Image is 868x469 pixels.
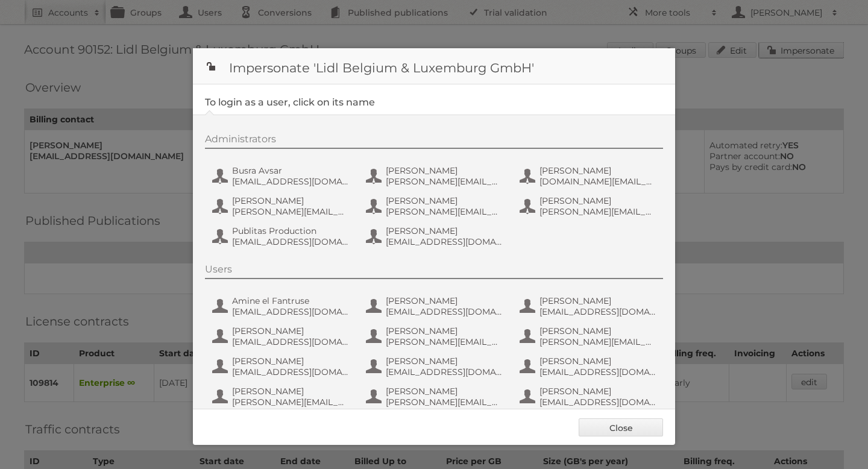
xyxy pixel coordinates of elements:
[539,176,656,187] span: [DOMAIN_NAME][EMAIL_ADDRESS][DOMAIN_NAME]
[518,354,660,379] button: [PERSON_NAME] [EMAIL_ADDRESS][DOMAIN_NAME]
[386,295,503,306] span: [PERSON_NAME]
[211,324,353,348] button: [PERSON_NAME] [EMAIL_ADDRESS][DOMAIN_NAME]
[232,225,349,236] span: Publitas Production
[211,164,353,188] button: Busra Avsar [EMAIL_ADDRESS][DOMAIN_NAME]
[518,194,660,218] button: [PERSON_NAME] [PERSON_NAME][EMAIL_ADDRESS][DOMAIN_NAME]
[232,326,349,336] span: [PERSON_NAME]
[232,306,349,317] span: [EMAIL_ADDRESS][DOMAIN_NAME]
[232,386,349,397] span: [PERSON_NAME]
[365,324,506,348] button: [PERSON_NAME] [PERSON_NAME][EMAIL_ADDRESS][DOMAIN_NAME]
[232,165,349,176] span: Busra Avsar
[365,224,506,248] button: [PERSON_NAME] [EMAIL_ADDRESS][DOMAIN_NAME]
[386,206,503,217] span: [PERSON_NAME][EMAIL_ADDRESS][DOMAIN_NAME]
[232,195,349,206] span: [PERSON_NAME]
[386,336,503,347] span: [PERSON_NAME][EMAIL_ADDRESS][DOMAIN_NAME]
[539,165,656,176] span: [PERSON_NAME]
[539,195,656,206] span: [PERSON_NAME]
[539,356,656,367] span: [PERSON_NAME]
[539,397,656,408] span: [EMAIL_ADDRESS][DOMAIN_NAME]
[211,194,353,218] button: [PERSON_NAME] [PERSON_NAME][EMAIL_ADDRESS][DOMAIN_NAME]
[205,133,663,149] div: Administrators
[211,354,353,379] button: [PERSON_NAME] [EMAIL_ADDRESS][DOMAIN_NAME]
[518,164,660,188] button: [PERSON_NAME] [DOMAIN_NAME][EMAIL_ADDRESS][DOMAIN_NAME]
[211,294,353,318] button: Amine el Fantruse [EMAIL_ADDRESS][DOMAIN_NAME]
[232,206,349,217] span: [PERSON_NAME][EMAIL_ADDRESS][DOMAIN_NAME]
[205,96,375,108] legend: To login as a user, click on its name
[211,224,353,248] button: Publitas Production [EMAIL_ADDRESS][DOMAIN_NAME]
[386,176,503,187] span: [PERSON_NAME][EMAIL_ADDRESS][DOMAIN_NAME]
[232,397,349,408] span: [PERSON_NAME][EMAIL_ADDRESS][DOMAIN_NAME]
[365,194,506,218] button: [PERSON_NAME] [PERSON_NAME][EMAIL_ADDRESS][DOMAIN_NAME]
[386,225,503,236] span: [PERSON_NAME]
[205,263,663,279] div: Users
[232,176,349,187] span: [EMAIL_ADDRESS][DOMAIN_NAME]
[386,306,503,317] span: [EMAIL_ADDRESS][DOMAIN_NAME]
[193,48,675,84] h1: Impersonate 'Lidl Belgium & Luxemburg GmbH'
[518,324,660,348] button: [PERSON_NAME] [PERSON_NAME][EMAIL_ADDRESS][DOMAIN_NAME]
[539,206,656,217] span: [PERSON_NAME][EMAIL_ADDRESS][DOMAIN_NAME]
[518,294,660,318] button: [PERSON_NAME] [EMAIL_ADDRESS][DOMAIN_NAME]
[539,295,656,306] span: [PERSON_NAME]
[232,236,349,247] span: [EMAIL_ADDRESS][DOMAIN_NAME]
[232,336,349,347] span: [EMAIL_ADDRESS][DOMAIN_NAME]
[539,306,656,317] span: [EMAIL_ADDRESS][DOMAIN_NAME]
[539,386,656,397] span: [PERSON_NAME]
[232,367,349,377] span: [EMAIL_ADDRESS][DOMAIN_NAME]
[518,385,660,409] button: [PERSON_NAME] [EMAIL_ADDRESS][DOMAIN_NAME]
[386,356,503,367] span: [PERSON_NAME]
[211,385,353,409] button: [PERSON_NAME] [PERSON_NAME][EMAIL_ADDRESS][DOMAIN_NAME]
[386,397,503,408] span: [PERSON_NAME][EMAIL_ADDRESS][DOMAIN_NAME]
[386,165,503,176] span: [PERSON_NAME]
[232,356,349,367] span: [PERSON_NAME]
[365,164,506,188] button: [PERSON_NAME] [PERSON_NAME][EMAIL_ADDRESS][DOMAIN_NAME]
[365,354,506,379] button: [PERSON_NAME] [EMAIL_ADDRESS][DOMAIN_NAME]
[386,386,503,397] span: [PERSON_NAME]
[539,336,656,347] span: [PERSON_NAME][EMAIL_ADDRESS][DOMAIN_NAME]
[539,367,656,377] span: [EMAIL_ADDRESS][DOMAIN_NAME]
[365,385,506,409] button: [PERSON_NAME] [PERSON_NAME][EMAIL_ADDRESS][DOMAIN_NAME]
[539,326,656,336] span: [PERSON_NAME]
[386,326,503,336] span: [PERSON_NAME]
[365,294,506,318] button: [PERSON_NAME] [EMAIL_ADDRESS][DOMAIN_NAME]
[386,367,503,377] span: [EMAIL_ADDRESS][DOMAIN_NAME]
[386,236,503,247] span: [EMAIL_ADDRESS][DOMAIN_NAME]
[579,418,663,436] a: Close
[232,295,349,306] span: Amine el Fantruse
[386,195,503,206] span: [PERSON_NAME]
